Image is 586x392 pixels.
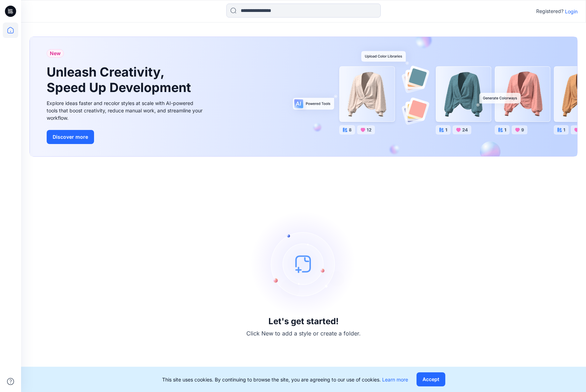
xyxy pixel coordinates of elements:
[50,49,61,58] span: New
[268,316,339,326] h3: Let's get started!
[251,211,356,316] img: empty-state-image.svg
[47,130,94,144] button: Discover more
[47,65,194,95] h1: Unleash Creativity, Speed Up Development
[162,376,408,383] p: This site uses cookies. By continuing to browse the site, you are agreeing to our use of cookies.
[47,99,205,122] div: Explore ideas faster and recolor styles at scale with AI-powered tools that boost creativity, red...
[382,377,408,383] a: Learn more
[565,8,578,15] p: Login
[417,372,445,386] button: Accept
[536,7,564,15] p: Registered?
[246,329,361,338] p: Click New to add a style or create a folder.
[47,130,205,144] a: Discover more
